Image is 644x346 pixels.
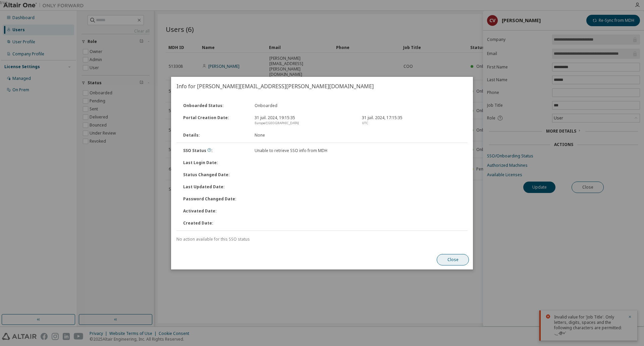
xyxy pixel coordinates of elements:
[179,133,251,138] div: Details :
[179,148,251,153] div: SSO Status :
[179,184,251,190] div: Last Updated Date :
[176,237,468,242] div: No action available for this SSO status
[362,120,461,126] div: UTC
[255,120,354,126] div: Europe/[GEOGRAPHIC_DATA]
[251,133,358,138] div: None
[437,254,469,265] button: Close
[251,148,358,153] div: Unable to retrieve SSO info from MDH
[251,115,358,126] div: 31 juil. 2024, 19:15:35
[171,77,473,96] h2: Info for [PERSON_NAME][EMAIL_ADDRESS][PERSON_NAME][DOMAIN_NAME]
[179,220,251,226] div: Created Date :
[179,196,251,202] div: Password Changed Date :
[179,115,251,126] div: Portal Creation Date :
[179,172,251,178] div: Status Changed Date :
[179,208,251,214] div: Activated Date :
[179,103,251,108] div: Onboarded Status :
[358,115,465,126] div: 31 juil. 2024, 17:15:35
[251,103,358,108] div: Onboarded
[179,160,251,165] div: Last Login Date :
